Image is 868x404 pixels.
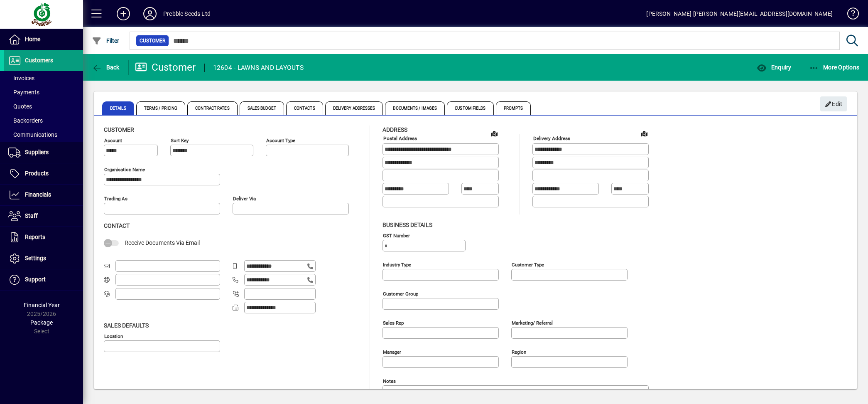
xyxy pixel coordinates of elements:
[447,101,493,115] span: Custom Fields
[136,101,186,115] span: Terms / Pricing
[4,227,83,248] a: Reports
[809,64,860,71] span: More Options
[104,138,122,143] mat-label: Account
[807,60,862,75] button: More Options
[104,222,130,229] span: Contact
[757,64,791,71] span: Enquiry
[4,185,83,205] a: Financials
[8,117,43,124] span: Backorders
[638,127,651,140] a: View on map
[8,75,34,81] span: Invoices
[286,101,323,115] span: Contacts
[325,101,383,115] span: Delivery Addresses
[24,302,60,308] span: Financial Year
[137,6,163,21] button: Profile
[104,322,149,329] span: Sales defaults
[240,101,284,115] span: Sales Budget
[385,101,445,115] span: Documents / Images
[383,349,401,355] mat-label: Manager
[266,138,295,143] mat-label: Account Type
[512,320,553,325] mat-label: Marketing/ Referral
[213,61,304,74] div: 12604 - LAWNS AND LAYOUTS
[83,60,129,75] app-page-header-button: Back
[102,101,134,115] span: Details
[25,170,49,177] span: Products
[841,2,858,29] a: Knowledge Base
[187,101,237,115] span: Contract Rates
[383,261,411,267] mat-label: Industry type
[25,57,53,64] span: Customers
[8,131,57,138] span: Communications
[90,33,122,48] button: Filter
[104,126,134,133] span: Customer
[4,142,83,163] a: Suppliers
[104,196,128,202] mat-label: Trading as
[135,61,196,74] div: Customer
[4,128,83,142] a: Communications
[4,248,83,269] a: Settings
[25,212,38,219] span: Staff
[25,234,45,240] span: Reports
[140,37,165,45] span: Customer
[755,60,793,75] button: Enquiry
[4,85,83,99] a: Payments
[25,276,46,283] span: Support
[383,126,407,133] span: Address
[512,349,526,355] mat-label: Region
[171,138,189,143] mat-label: Sort key
[4,269,83,290] a: Support
[25,36,40,42] span: Home
[90,60,122,75] button: Back
[25,149,49,155] span: Suppliers
[488,127,501,140] a: View on map
[496,101,531,115] span: Prompts
[383,222,432,228] span: Business details
[8,89,39,96] span: Payments
[104,167,145,172] mat-label: Organisation name
[104,333,123,339] mat-label: Location
[512,261,544,267] mat-label: Customer type
[110,6,137,21] button: Add
[125,239,200,246] span: Receive Documents Via Email
[820,96,847,111] button: Edit
[92,37,120,44] span: Filter
[383,232,410,238] mat-label: GST Number
[233,196,256,202] mat-label: Deliver via
[825,97,843,111] span: Edit
[383,320,404,325] mat-label: Sales rep
[646,7,833,20] div: [PERSON_NAME] [PERSON_NAME][EMAIL_ADDRESS][DOMAIN_NAME]
[4,163,83,184] a: Products
[4,99,83,113] a: Quotes
[25,191,51,198] span: Financials
[383,378,396,384] mat-label: Notes
[163,7,211,20] div: Prebble Seeds Ltd
[25,255,46,261] span: Settings
[4,206,83,227] a: Staff
[8,103,32,110] span: Quotes
[4,113,83,128] a: Backorders
[92,64,120,71] span: Back
[4,29,83,50] a: Home
[383,291,418,296] mat-label: Customer group
[4,71,83,85] a: Invoices
[30,319,53,326] span: Package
